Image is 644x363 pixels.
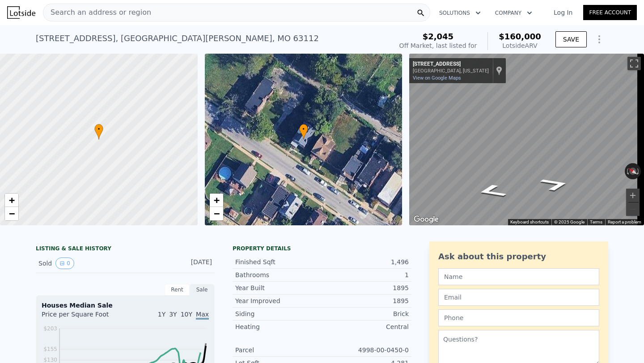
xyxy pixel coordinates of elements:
[432,5,488,21] button: Solutions
[583,5,637,20] a: Free Account
[555,31,587,47] button: SAVE
[488,5,539,21] button: Company
[213,208,219,219] span: −
[94,124,103,139] div: •
[627,57,641,70] button: Toggle fullscreen view
[496,66,502,76] a: Show location on map
[510,219,549,225] button: Keyboard shortcuts
[5,194,18,207] a: Zoom in
[235,322,322,331] div: Heating
[438,250,599,263] div: Ask about this property
[399,41,477,50] div: Off Market, last listed for
[411,214,441,225] a: Open this area in Google Maps (opens a new window)
[38,257,118,269] div: Sold
[413,68,489,74] div: [GEOGRAPHIC_DATA], [US_STATE]
[36,245,215,254] div: LISTING & SALE HISTORY
[625,163,630,179] button: Rotate counterclockwise
[213,194,219,206] span: +
[636,163,641,179] button: Rotate clockwise
[322,309,409,318] div: Brick
[235,309,322,318] div: Siding
[626,203,640,216] button: Zoom out
[55,257,74,269] button: View historical data
[235,270,322,279] div: Bathrooms
[94,125,103,133] span: •
[158,311,165,318] span: 1Y
[5,207,18,220] a: Zoom out
[413,61,489,68] div: [STREET_ADDRESS]
[499,41,541,50] div: Lotside ARV
[235,283,322,292] div: Year Built
[528,174,583,194] path: Go Southeast, Cote Brilliante Ave
[190,284,215,295] div: Sale
[235,296,322,305] div: Year Improved
[590,219,602,224] a: Terms (opens in new tab)
[438,309,599,326] input: Phone
[423,32,453,41] span: $2,045
[235,257,322,266] div: Finished Sqft
[413,75,461,81] a: View on Google Maps
[554,219,585,224] span: © 2025 Google
[322,322,409,331] div: Central
[172,257,212,269] div: [DATE]
[235,346,322,355] div: Parcel
[624,164,641,178] button: Reset the view
[36,32,319,45] div: [STREET_ADDRESS] , [GEOGRAPHIC_DATA][PERSON_NAME] , MO 63112
[210,207,223,220] a: Zoom out
[409,54,644,225] div: Map
[464,181,519,201] path: Go Northwest, Cote Brilliante Ave
[499,32,541,41] span: $160,000
[233,245,411,252] div: Property details
[322,296,409,305] div: 1895
[608,219,641,224] a: Report a problem
[196,311,209,320] span: Max
[43,357,57,363] tspan: $130
[9,194,15,206] span: +
[7,6,35,19] img: Lotside
[322,346,409,355] div: 4998-00-0450-0
[43,7,151,18] span: Search an address or region
[543,8,583,17] a: Log In
[43,346,57,352] tspan: $155
[9,208,15,219] span: −
[626,189,640,202] button: Zoom in
[409,54,644,225] div: Street View
[322,257,409,266] div: 1,496
[42,301,209,310] div: Houses Median Sale
[299,125,308,133] span: •
[590,30,608,48] button: Show Options
[165,284,190,295] div: Rent
[169,311,177,318] span: 3Y
[322,283,409,292] div: 1895
[438,268,599,285] input: Name
[181,311,192,318] span: 10Y
[42,310,125,324] div: Price per Square Foot
[299,124,308,139] div: •
[43,325,57,332] tspan: $203
[322,270,409,279] div: 1
[438,289,599,306] input: Email
[411,214,441,225] img: Google
[210,194,223,207] a: Zoom in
